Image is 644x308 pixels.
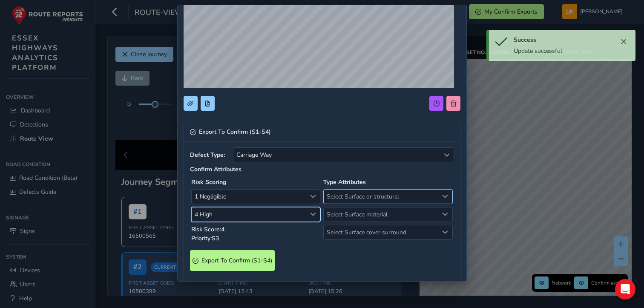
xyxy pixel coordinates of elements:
[192,190,306,204] span: 1 Negligible
[324,225,438,239] span: Select Surface cover surround
[233,148,440,162] span: Carriage Way
[190,250,275,271] button: Export To Confirm (S1-S4)
[618,36,630,48] button: Close
[615,279,635,299] div: Open Intercom Messenger
[191,225,320,234] p: Risk Score: 4
[438,207,452,222] div: Select Surface material
[514,47,618,55] div: Update successful
[190,165,241,173] strong: Confirm Attributes
[438,190,452,204] div: Select Surface or structural
[440,148,454,162] div: Select a type
[306,207,320,222] div: Likelihood
[192,207,306,222] span: 4 High
[306,190,320,204] div: Consequence
[324,190,438,204] span: Select Surface or structural
[323,178,366,186] strong: Type Attributes
[199,129,271,135] span: Export To Confirm (S1-S4)
[324,207,438,222] span: Select Surface material
[191,178,226,186] strong: Risk Scoring
[184,141,460,283] div: Collapse
[190,151,230,159] strong: Defect Type:
[201,256,272,265] span: Export To Confirm (S1-S4)
[514,36,536,44] span: Success
[191,234,320,243] p: Priority: S3
[184,123,460,141] a: Collapse
[438,225,452,239] div: Select Surface cover surround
